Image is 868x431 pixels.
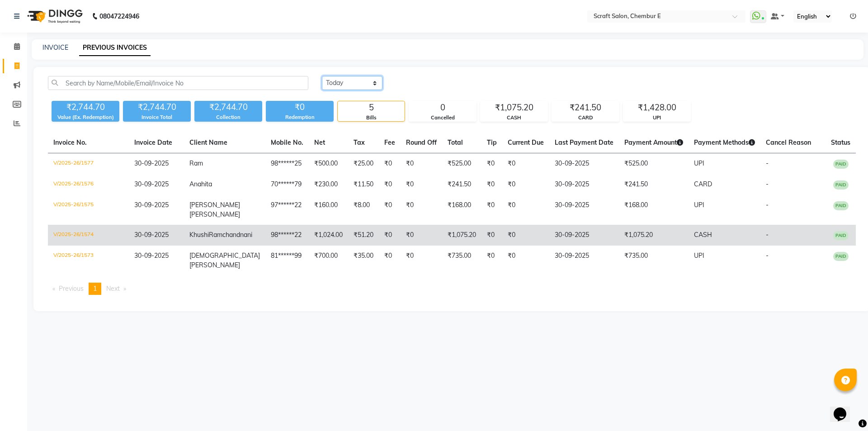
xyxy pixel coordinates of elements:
[189,201,240,209] span: [PERSON_NAME]
[309,246,348,275] td: ₹700.00
[134,138,172,147] span: Invoice Date
[53,138,87,147] span: Invoice No.
[23,4,85,29] img: logo
[830,395,859,422] iframe: chat widget
[766,138,811,147] span: Cancel Reason
[271,138,303,147] span: Mobile No.
[99,4,139,29] b: 08047224946
[134,159,169,167] span: 30-09-2025
[481,114,547,122] div: CASH
[549,174,619,195] td: 30-09-2025
[502,174,549,195] td: ₹0
[48,246,129,275] td: V/2025-26/1573
[502,246,549,275] td: ₹0
[309,195,348,225] td: ₹160.00
[348,174,379,195] td: ₹11.50
[379,153,401,175] td: ₹0
[502,195,549,225] td: ₹0
[348,225,379,246] td: ₹51.20
[384,138,395,147] span: Fee
[833,201,849,210] span: PAID
[555,138,613,147] span: Last Payment Date
[623,114,690,122] div: UPI
[379,174,401,195] td: ₹0
[266,114,334,121] div: Redemption
[348,246,379,275] td: ₹35.00
[481,174,502,195] td: ₹0
[59,284,84,293] span: Previous
[448,138,463,147] span: Total
[623,101,690,114] div: ₹1,428.00
[619,153,689,175] td: ₹525.00
[189,261,240,269] span: [PERSON_NAME]
[189,210,240,218] span: [PERSON_NAME]
[481,225,502,246] td: ₹0
[123,101,191,114] div: ₹2,744.70
[831,138,850,147] span: Status
[833,160,849,169] span: PAID
[309,174,348,195] td: ₹230.00
[189,180,212,188] span: Anahita
[123,114,191,121] div: Invoice Total
[502,153,549,175] td: ₹0
[552,114,619,122] div: CARD
[379,195,401,225] td: ₹0
[42,43,68,52] a: INVOICE
[401,246,442,275] td: ₹0
[619,195,689,225] td: ₹168.00
[189,159,203,167] span: Ram
[442,195,481,225] td: ₹168.00
[79,40,151,56] a: PREVIOUS INVOICES
[694,138,755,147] span: Payment Methods
[442,153,481,175] td: ₹525.00
[481,153,502,175] td: ₹0
[348,153,379,175] td: ₹25.00
[442,174,481,195] td: ₹241.50
[502,225,549,246] td: ₹0
[48,283,856,295] nav: Pagination
[314,138,325,147] span: Net
[406,138,437,147] span: Round Off
[189,251,260,260] span: [DEMOGRAPHIC_DATA]
[833,231,849,240] span: PAID
[442,246,481,275] td: ₹735.00
[409,114,476,122] div: Cancelled
[379,225,401,246] td: ₹0
[766,180,769,188] span: -
[52,114,119,121] div: Value (Ex. Redemption)
[694,231,712,239] span: CASH
[309,225,348,246] td: ₹1,024.00
[549,195,619,225] td: 30-09-2025
[552,101,619,114] div: ₹241.50
[309,153,348,175] td: ₹500.00
[48,76,308,90] input: Search by Name/Mobile/Email/Invoice No
[833,180,849,189] span: PAID
[52,101,119,114] div: ₹2,744.70
[549,246,619,275] td: 30-09-2025
[401,225,442,246] td: ₹0
[189,138,227,147] span: Client Name
[833,252,849,261] span: PAID
[134,251,169,260] span: 30-09-2025
[481,101,547,114] div: ₹1,075.20
[694,201,704,209] span: UPI
[354,138,365,147] span: Tax
[694,159,704,167] span: UPI
[194,101,262,114] div: ₹2,744.70
[766,201,769,209] span: -
[409,101,476,114] div: 0
[694,180,712,188] span: CARD
[379,246,401,275] td: ₹0
[487,138,497,147] span: Tip
[619,225,689,246] td: ₹1,075.20
[48,225,129,246] td: V/2025-26/1574
[481,246,502,275] td: ₹0
[189,231,209,239] span: Khushi
[766,231,769,239] span: -
[481,195,502,225] td: ₹0
[401,195,442,225] td: ₹0
[93,284,97,293] span: 1
[106,284,120,293] span: Next
[134,231,169,239] span: 30-09-2025
[48,153,129,175] td: V/2025-26/1577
